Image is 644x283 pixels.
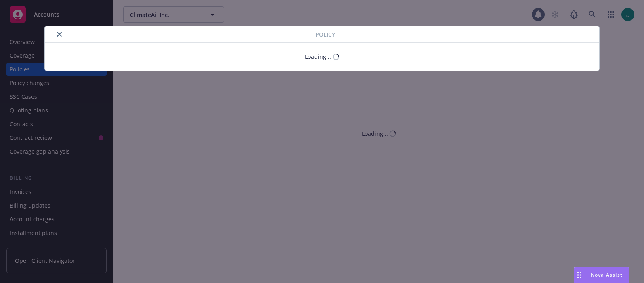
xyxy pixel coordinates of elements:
[315,30,335,39] span: Policy
[574,267,584,283] div: Drag to move
[591,271,623,278] span: Nova Assist
[305,52,331,61] div: Loading...
[55,29,64,39] button: close
[574,267,629,283] button: Nova Assist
